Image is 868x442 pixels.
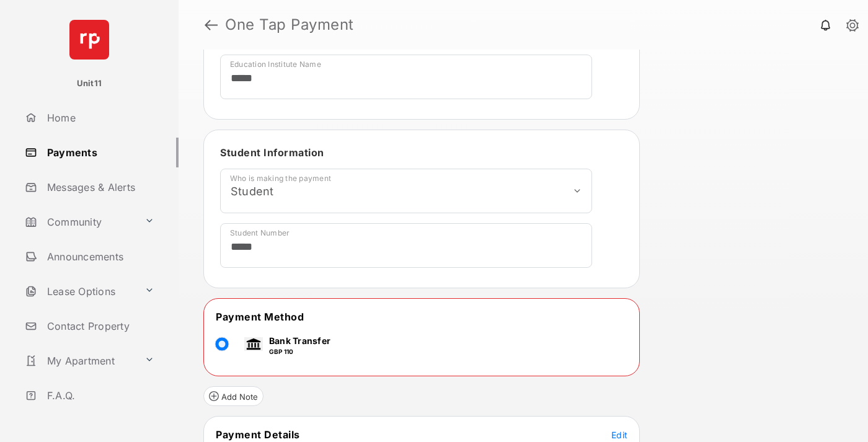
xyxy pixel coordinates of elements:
[20,276,139,306] a: Lease Options
[244,337,263,351] img: bank.png
[269,347,330,356] p: GBP 110
[20,138,179,167] a: Payments
[20,172,179,202] a: Messages & Alerts
[220,146,324,159] span: Student Information
[611,430,627,440] span: Edit
[225,17,354,32] strong: One Tap Payment
[216,428,300,441] span: Payment Details
[20,103,179,133] a: Home
[269,334,330,347] p: Bank Transfer
[20,381,179,410] a: F.A.Q.
[203,386,263,406] button: Add Note
[20,207,139,237] a: Community
[69,20,109,60] img: svg+xml;base64,PHN2ZyB4bWxucz0iaHR0cDovL3d3dy53My5vcmcvMjAwMC9zdmciIHdpZHRoPSI2NCIgaGVpZ2h0PSI2NC...
[20,311,179,341] a: Contact Property
[20,242,179,272] a: Announcements
[216,311,304,323] span: Payment Method
[77,77,102,90] p: Unit11
[20,346,139,376] a: My Apartment
[611,428,627,441] button: Edit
